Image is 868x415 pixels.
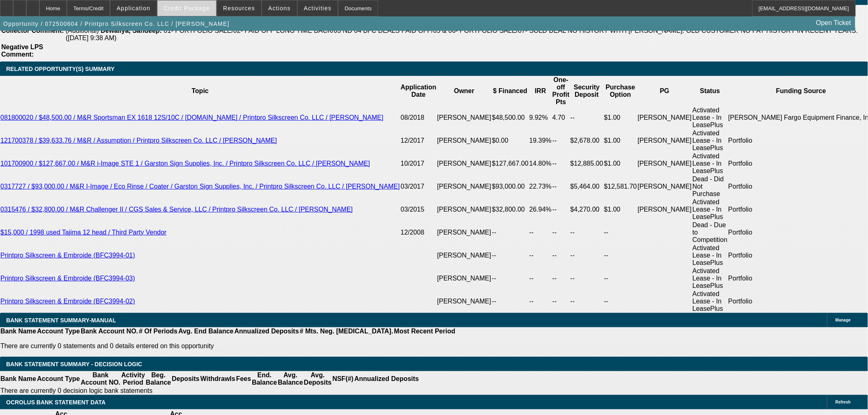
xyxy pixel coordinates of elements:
[1,43,43,58] b: Negative LPS Comment:
[604,76,637,106] th: Purchase Option
[552,198,570,221] td: --
[552,244,570,267] td: --
[570,267,604,290] td: --
[692,152,728,175] td: Activated Lease - In LeasePlus
[692,129,728,152] td: Activated Lease - In LeasePlus
[529,198,552,221] td: 26.94%
[6,66,114,72] span: RELATED OPPORTUNITY(S) SUMMARY
[437,129,492,152] td: [PERSON_NAME]
[637,198,692,221] td: [PERSON_NAME]
[437,244,492,267] td: [PERSON_NAME]
[692,76,728,106] th: Status
[6,399,105,406] span: OCROLUS BANK STATEMENT DATA
[400,76,437,106] th: Application Date
[299,327,394,335] th: # Mts. Neg. [MEDICAL_DATA].
[552,129,570,152] td: --
[604,267,637,290] td: --
[437,106,492,129] td: [PERSON_NAME]
[570,290,604,313] td: --
[354,371,419,387] th: Annualized Deposits
[570,129,604,152] td: $2,678.00
[836,318,851,322] span: Manage
[298,0,338,16] button: Activities
[552,221,570,244] td: --
[277,371,303,387] th: Avg. Balance
[304,371,332,387] th: Avg. Deposits
[400,152,437,175] td: 10/2017
[692,175,728,198] td: Dead - Did Not Purchase
[529,221,552,244] td: --
[529,244,552,267] td: --
[570,106,604,129] td: --
[158,0,216,16] button: Credit Package
[236,371,251,387] th: Fees
[400,106,437,129] td: 08/2018
[437,198,492,221] td: [PERSON_NAME]
[637,152,692,175] td: [PERSON_NAME]
[529,267,552,290] td: --
[332,371,354,387] th: NSF(#)
[692,198,728,221] td: Activated Lease - In LeasePlus
[604,244,637,267] td: --
[171,371,200,387] th: Deposits
[0,206,353,213] a: 0315476 / $32,800.00 / M&R Challenger II / CGS Sales & Service, LLC / Printpro Silkscreen Co. LLC...
[552,106,570,129] td: 4.70
[217,0,261,16] button: Resources
[164,5,210,11] span: Credit Package
[492,76,529,106] th: $ Financed
[570,152,604,175] td: $12,885.00
[529,76,552,106] th: IRR
[116,5,150,11] span: Application
[37,371,80,387] th: Account Type
[492,198,529,221] td: $32,800.00
[570,244,604,267] td: --
[80,327,139,335] th: Bank Account NO.
[37,327,80,335] th: Account Type
[529,129,552,152] td: 19.39%
[492,221,529,244] td: --
[121,371,146,387] th: Activity Period
[492,290,529,313] td: --
[492,152,529,175] td: $127,667.00
[0,275,135,282] a: Printpro Silkscreen & Embroide (BFC3994-03)
[6,361,142,367] span: Bank Statement Summary - Decision Logic
[0,342,455,350] p: There are currently 0 statements and 0 details entered on this opportunity
[0,114,384,121] a: 081800020 / $48,500.00 / M&R Sportsman EX 1618 12S/10C / [DOMAIN_NAME] / Printpro Silkscreen Co. ...
[223,5,255,11] span: Resources
[692,290,728,313] td: Activated Lease - In LeasePlus
[3,21,230,27] span: Opportunity / 072500604 / Printpro Silkscreen Co. LLC / [PERSON_NAME]
[400,221,437,244] td: 12/2008
[604,198,637,221] td: $1.00
[492,106,529,129] td: $48,500.00
[604,290,637,313] td: --
[637,129,692,152] td: [PERSON_NAME]
[552,175,570,198] td: --
[604,221,637,244] td: --
[80,371,121,387] th: Bank Account NO.
[262,0,297,16] button: Actions
[529,152,552,175] td: 14.80%
[0,252,135,259] a: Printpro Silkscreen & Embroide (BFC3994-01)
[570,76,604,106] th: Security Deposit
[570,175,604,198] td: $5,464.00
[552,290,570,313] td: --
[110,0,156,16] button: Application
[637,76,692,106] th: PG
[529,106,552,129] td: 9.92%
[0,183,400,190] a: 0317727 / $93,000.00 / M&R I-Image / Eco Rinse / Coater / Garston Sign Supplies, Inc. / Printpro ...
[552,152,570,175] td: --
[251,371,277,387] th: End. Balance
[437,267,492,290] td: [PERSON_NAME]
[604,129,637,152] td: $1.00
[813,16,854,30] a: Open Ticket
[145,371,171,387] th: Beg. Balance
[178,327,234,335] th: Avg. End Balance
[692,221,728,244] td: Dead - Due to Competition
[200,371,235,387] th: Withdrawls
[6,317,116,324] span: BANK STATEMENT SUMMARY-MANUAL
[268,5,291,11] span: Actions
[492,244,529,267] td: --
[492,129,529,152] td: $0.00
[492,175,529,198] td: $93,000.00
[604,152,637,175] td: $1.00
